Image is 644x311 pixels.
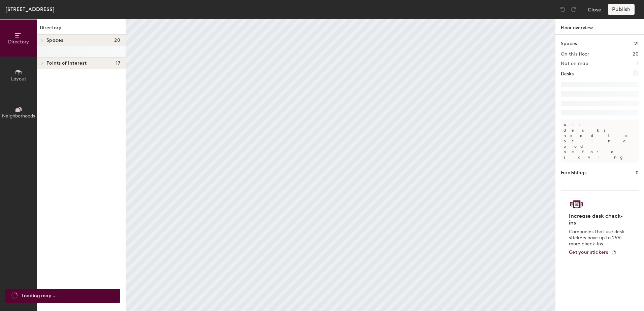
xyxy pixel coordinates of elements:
[46,61,87,66] span: Points of interest
[569,229,626,247] p: Companies that use desk stickers have up to 25% more check-ins.
[114,38,120,43] span: 20
[561,70,574,78] h1: Desks
[5,5,55,13] div: [STREET_ADDRESS]
[37,24,126,35] h1: Directory
[22,292,57,300] span: Loading map ...
[569,249,608,255] span: Get your stickers
[561,169,586,177] h1: Furnishings
[634,40,639,47] h1: 21
[569,213,626,226] h4: Increase desk check-ins
[46,38,63,43] span: Spaces
[561,51,589,57] h2: On this floor
[2,113,35,119] span: Neighborhoods
[637,61,639,66] h2: 1
[561,40,577,47] h1: Spaces
[555,19,644,35] h1: Floor overview
[126,19,555,311] canvas: Map
[8,39,29,45] span: Directory
[569,250,616,255] a: Get your stickers
[11,76,26,82] span: Layout
[559,6,566,13] img: Undo
[633,51,639,57] h2: 20
[561,119,639,163] p: All desks need to be in a pod before saving
[570,6,577,13] img: Redo
[569,199,584,210] img: Sticker logo
[116,61,120,66] span: 17
[636,169,639,177] h1: 0
[588,4,601,15] button: Close
[561,61,588,66] h2: Not on map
